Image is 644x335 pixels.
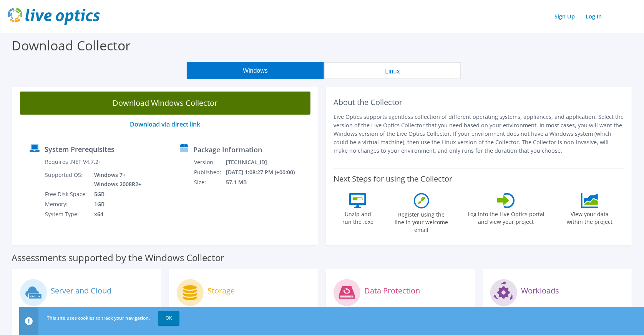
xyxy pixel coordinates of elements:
[324,62,461,79] button: Linux
[130,120,201,128] a: Download via direct link
[20,92,310,115] a: Download Windows Collector
[12,37,131,54] label: Download Collector
[193,146,262,153] label: Package Information
[45,209,88,219] td: System Type:
[47,315,150,321] span: This site uses cookies to track your navigation.
[158,311,179,325] a: OK
[194,157,226,167] td: Version:
[88,170,143,189] td: Windows 7+ Windows 2008R2+
[12,254,224,262] label: Assessments supported by the Windows Collector
[521,287,559,295] label: Workloads
[88,189,143,199] td: 5GB
[194,167,226,177] td: Published:
[334,113,624,155] p: Live Optics supports agentless collection of different operating systems, appliances, and applica...
[226,167,305,177] td: [DATE] 1:08:27 PM (+00:00)
[364,287,420,295] label: Data Protection
[45,145,115,153] label: System Prerequisites
[194,177,226,187] td: Size:
[88,209,143,219] td: x64
[51,287,111,295] label: Server and Cloud
[45,189,88,199] td: Free Disk Space:
[45,170,88,189] td: Supported OS:
[207,287,235,295] label: Storage
[551,11,579,22] a: Sign Up
[334,98,624,107] h2: About the Collector
[8,8,100,25] img: live_optics_svg.svg
[226,177,305,187] td: 57.1 MB
[88,199,143,209] td: 1GB
[393,208,450,234] label: Register using the line in your welcome email
[45,199,88,209] td: Memory:
[334,174,452,183] label: Next Steps for using the Collector
[45,158,101,166] label: Requires .NET V4.7.2+
[582,11,606,22] a: Log In
[467,208,545,226] label: Log into the Live Optics portal and view your project
[187,62,324,79] button: Windows
[340,208,375,226] label: Unzip and run the .exe
[226,157,305,167] td: [TECHNICAL_ID]
[562,208,617,226] label: View your data within the project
